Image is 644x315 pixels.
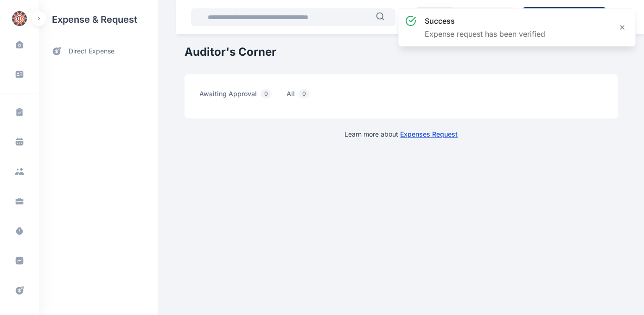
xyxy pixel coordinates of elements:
p: Learn more about [345,130,458,139]
span: 0 [261,89,272,98]
span: direct expense [69,46,115,56]
p: Expense request has been verified [425,28,545,39]
a: Expenses Request [401,130,458,138]
span: awaiting approval [199,89,275,104]
a: all0 [287,89,325,104]
span: 0 [299,89,310,98]
a: direct expense [39,39,158,64]
a: awaiting approval0 [199,89,287,104]
h3: success [425,15,545,26]
h1: Auditor's Corner [185,45,618,59]
span: all [287,89,313,104]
